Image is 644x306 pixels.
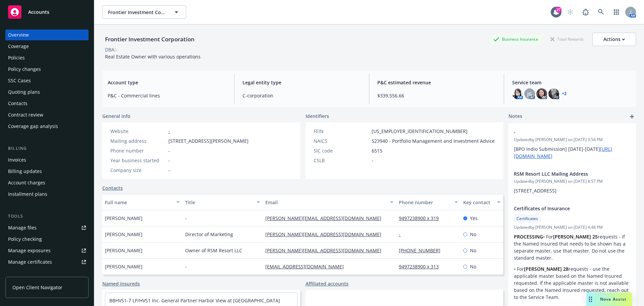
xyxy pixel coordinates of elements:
[168,167,170,174] span: -
[5,245,89,256] a: Manage exposures
[102,113,130,120] span: General info
[8,234,42,245] div: Policy checking
[102,280,140,287] a: Named insureds
[110,157,166,164] div: Year business started
[5,87,89,97] a: Quoting plans
[470,247,476,254] span: No
[265,199,386,206] div: Email
[548,88,559,99] img: photo
[8,268,42,279] div: Manage claims
[603,33,625,46] div: Actions
[168,157,170,164] span: -
[109,297,280,304] a: BBHVS1-7 LP/HVS1 Inc. General Partner Harbor View at [GEOGRAPHIC_DATA]
[5,155,89,165] a: Invoices
[8,245,51,256] div: Manage exposures
[586,293,595,306] div: Drag to move
[5,268,89,279] a: Manage claims
[490,35,542,43] div: Business Insurance
[306,113,329,120] span: Identifiers
[5,64,89,75] a: Policy changes
[265,215,387,221] a: [PERSON_NAME][EMAIL_ADDRESS][DOMAIN_NAME]
[5,234,89,245] a: Policy checking
[610,5,623,19] a: Switch app
[5,121,89,132] a: Coverage gap analysis
[110,137,166,144] div: Mailing address
[579,5,592,19] a: Report a Bug
[110,167,166,174] div: Company size
[5,177,89,188] a: Account charges
[105,215,143,222] span: [PERSON_NAME]
[265,247,387,254] a: [PERSON_NAME][EMAIL_ADDRESS][DOMAIN_NAME]
[185,247,242,254] span: Owner of RSM Resort LLC
[110,147,166,154] div: Phone number
[8,166,42,177] div: Billing updates
[461,194,503,210] button: Key contact
[263,194,396,210] button: Email
[470,215,478,222] span: Yes
[8,110,43,120] div: Contract review
[470,231,476,238] span: No
[243,92,361,99] span: C-corporation
[399,263,444,270] a: 9497238900 x 313
[105,247,143,254] span: [PERSON_NAME]
[399,215,444,221] a: 9497238900 x 319
[8,177,45,188] div: Account charges
[8,155,26,165] div: Invoices
[372,128,468,135] span: [US_EMPLOYER_IDENTIFICATION_NUMBER]
[5,145,89,152] div: Billing
[185,199,253,206] div: Title
[28,9,49,15] span: Accounts
[508,113,522,121] span: Notes
[243,79,361,86] span: Legal entity type
[514,224,631,230] span: Updated by [PERSON_NAME] on [DATE] 4:48 PM
[512,79,631,86] span: Service team
[372,137,495,144] span: 523940 - Portfolio Management and Investment Advice
[8,257,52,267] div: Manage certificates
[399,247,446,254] a: [PHONE_NUMBER]
[463,199,493,206] div: Key contact
[514,265,631,301] p: • For requests - use the applicable master based on the Named Insured requested. If the applicabl...
[168,147,170,154] span: -
[553,233,598,240] strong: [PERSON_NAME] 25
[555,7,561,13] div: 27
[512,88,523,99] img: photo
[314,147,369,154] div: SIC code
[185,215,187,222] span: -
[108,9,166,16] span: Frontier Investment Corporation
[8,64,41,75] div: Policy changes
[8,121,58,132] div: Coverage gap analysis
[5,98,89,109] a: Contacts
[372,157,373,164] span: -
[396,194,460,210] button: Phone number
[592,33,636,46] button: Actions
[8,87,40,97] div: Quoting plans
[5,213,89,220] div: Tools
[102,194,182,210] button: Full name
[105,53,201,60] span: Real Estate Owner with various operations
[314,157,369,164] div: CSLB
[514,129,613,136] span: -
[5,257,89,267] a: Manage certificates
[8,222,37,233] div: Manage files
[563,5,577,19] a: Start snowing
[314,128,369,135] div: FEIN
[514,205,613,212] span: Certificates of Insurance
[600,296,627,302] span: Nova Assist
[514,137,631,143] span: Updated by [PERSON_NAME] on [DATE] 3:54 PM
[399,231,406,237] a: -
[5,110,89,120] a: Contract review
[185,231,233,238] span: Director of Marketing
[547,35,587,43] div: Total Rewards
[102,35,197,44] div: Frontier Investment Corporation
[514,178,631,184] span: Updated by [PERSON_NAME] on [DATE] 8:57 PM
[102,184,123,191] a: Contacts
[105,199,172,206] div: Full name
[5,222,89,233] a: Manage files
[8,30,29,40] div: Overview
[527,90,532,97] span: JG
[514,145,631,160] p: [BPO Indio Submission] [DATE]-[DATE]
[8,98,28,109] div: Contacts
[102,5,186,19] button: Frontier Investment Corporation
[8,189,47,200] div: Installment plans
